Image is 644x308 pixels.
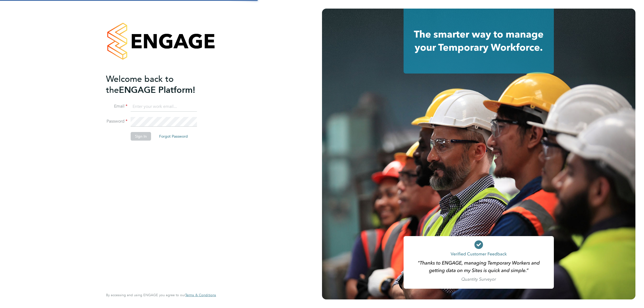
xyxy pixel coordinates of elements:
h2: ENGAGE Platform! [106,74,211,96]
label: Password [106,119,127,124]
input: Enter your work email... [131,102,197,112]
span: Terms & Conditions [185,293,216,297]
button: Sign In [131,132,151,141]
a: Terms & Conditions [185,293,216,297]
span: Welcome back to the [106,74,174,95]
span: By accessing and using ENGAGE you agree to our [106,293,216,297]
label: Email [106,104,127,109]
button: Forgot Password [155,132,192,141]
